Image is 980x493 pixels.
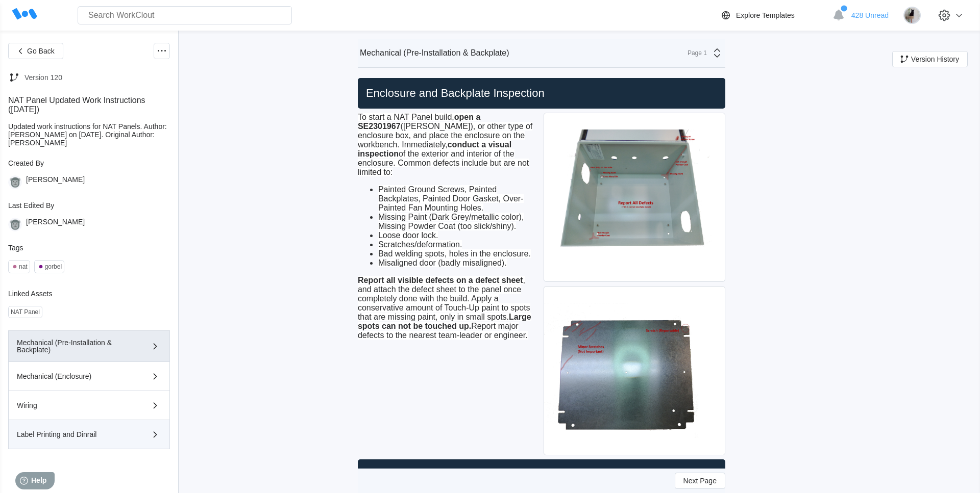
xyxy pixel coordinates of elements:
div: Version 120 [24,73,62,82]
button: Next Page [675,473,725,489]
strong: conduct a visual inspection [358,140,511,158]
span: Misaligned door (badly misaligned). [378,258,507,267]
span: Loose door lock. [378,231,438,240]
div: NAT Panel Updated Work Instructions ([DATE]) [8,96,170,114]
div: Updated work instructions for NAT Panels. Author: [PERSON_NAME] on [DATE]. Original Author:[PERSO... [8,122,170,147]
div: gorbel [45,263,62,270]
span: To start a NAT Panel build, ([PERSON_NAME]), or other type of enclosure box, and place the enclos... [358,113,532,176]
div: Page 1 [681,49,707,57]
div: nat [19,263,28,270]
div: Tags [8,244,170,252]
strong: Report all visible defects on a defect sheet [358,276,523,284]
div: Linked Assets [8,290,170,298]
div: Mechanical (Pre-Installation & Backplate) [360,48,509,58]
img: NAT_BACKPLATE.jpg [544,287,725,455]
div: Mechanical (Enclosure) [17,373,132,380]
a: Explore Templates [720,9,827,21]
span: , and attach the defect sheet to the panel once completely done with the build. Apply a conservat... [358,276,531,340]
img: gorilla.png [8,218,22,231]
div: [PERSON_NAME] [26,175,85,189]
button: Version History [892,51,968,67]
button: Mechanical (Enclosure) [8,362,170,391]
span: Version History [911,56,959,63]
img: gorilla.png [8,175,22,189]
input: Search WorkClout [78,6,292,24]
span: 428 Unread [851,11,889,19]
h2: Drilling a Ground Screw Connection [362,468,721,482]
div: Last Edited By [8,201,170,210]
button: Label Printing and Dinrail [8,420,170,449]
img: stormageddon_tree.jpg [903,7,921,24]
div: Mechanical (Pre-Installation & Backplate) [17,339,132,353]
div: Wiring [17,402,132,409]
div: Created By [8,159,170,167]
span: Missing Paint (Dark Grey/metallic color), Missing Powder Coat (too slick/shiny). [378,213,524,230]
button: Wiring [8,391,170,420]
span: Next Page [683,477,717,484]
div: [PERSON_NAME] [26,218,85,231]
span: Bad welding spots, holes in the enclosure. [378,249,531,258]
span: Painted Ground Screws, Painted Backplates, Painted Door Gasket, Over-Painted Fan Mounting Holes. [378,185,524,212]
img: NAT_PAINTDRIP.jpg [544,113,725,281]
div: Explore Templates [736,11,795,19]
span: Go Back [27,47,55,55]
div: Label Printing and Dinrail [17,431,132,438]
button: Mechanical (Pre-Installation & Backplate) [8,330,170,362]
span: Scratches/deformation. [378,240,462,249]
div: NAT Panel [11,308,40,316]
strong: Large spots can not be touched up. [358,313,531,330]
button: Go Back [8,43,63,59]
strong: open a SE2301967 [358,113,480,131]
h2: Enclosure and Backplate Inspection [362,86,721,100]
